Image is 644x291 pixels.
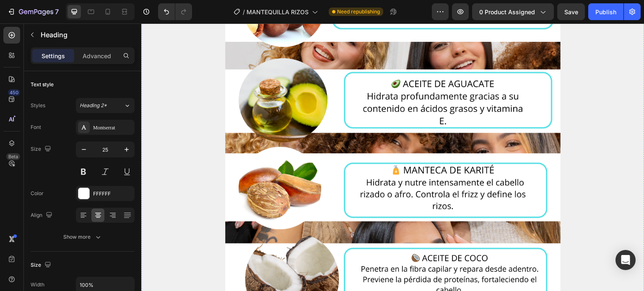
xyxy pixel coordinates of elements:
div: Montserrat [93,124,132,131]
div: Color [31,190,44,197]
span: MANTEQUILLA RIZOS [247,8,309,16]
button: Show more [31,229,135,245]
div: Show more [63,233,102,241]
span: / [243,8,245,16]
div: Font [31,124,41,131]
span: 0 product assigned [479,8,535,16]
div: Width [31,281,44,288]
span: Heading 2* [80,102,107,109]
div: Size [31,144,53,155]
button: 7 [3,3,62,20]
button: Publish [588,3,623,20]
span: Save [564,8,578,15]
p: 7 [55,7,59,17]
iframe: Design area [141,23,644,291]
button: 0 product assigned [472,3,554,20]
div: Text style [31,81,54,88]
div: Size [31,260,53,271]
p: Settings [42,52,65,60]
div: Align [31,210,54,221]
div: Beta [6,153,20,160]
div: Undo/Redo [158,3,192,20]
div: FFFFFF [93,190,132,198]
p: Heading [41,30,131,40]
div: 450 [8,89,20,96]
div: Open Intercom Messenger [615,250,636,270]
p: Advanced [83,52,111,60]
div: Styles [31,102,45,109]
span: Need republishing [337,8,380,15]
button: Save [557,3,585,20]
div: Publish [595,8,616,16]
button: Heading 2* [76,98,135,113]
